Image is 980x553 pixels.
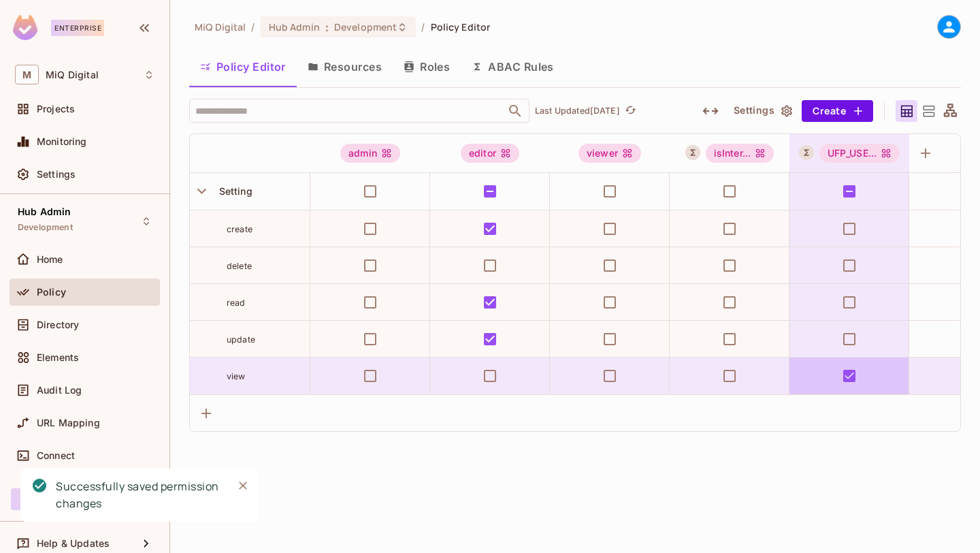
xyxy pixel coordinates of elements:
div: admin [340,144,400,163]
span: update [227,334,255,345]
span: delete [227,261,252,271]
img: SReyMgAAAABJRU5ErkJggg== [13,15,37,40]
span: UFP_USER_MANAGEMENT_ACCESS [819,144,900,163]
div: Enterprise [51,20,104,36]
button: Create [802,100,873,122]
div: viewer [578,144,641,163]
span: Settings [37,169,76,180]
li: / [421,20,425,33]
span: isInternalUser [706,144,774,163]
button: Resources [297,50,393,84]
span: Hub Admin [269,20,320,33]
span: create [227,224,252,234]
span: Workspace: MiQ Digital [46,69,99,80]
button: A User Set is a dynamically conditioned role, grouping users based on real-time criteria. [799,145,814,160]
span: M [15,65,39,84]
span: Elements [37,352,79,363]
span: Projects [37,104,75,114]
div: isInter... [706,144,774,163]
button: ABAC Rules [461,50,565,84]
div: Successfully saved permission changes [56,478,222,512]
span: Help & Updates [37,538,110,549]
span: URL Mapping [37,417,100,428]
span: Policy [37,287,66,298]
button: Settings [728,100,796,122]
span: refresh [625,104,636,118]
div: editor [461,144,519,163]
li: / [251,20,255,33]
button: Roles [393,50,461,84]
span: Click to refresh data [620,103,639,119]
span: Audit Log [37,385,82,396]
span: Directory [37,319,79,330]
button: A User Set is a dynamically conditioned role, grouping users based on real-time criteria. [685,145,700,160]
p: Last Updated [DATE] [535,106,620,116]
span: Home [37,254,63,265]
span: Policy Editor [431,20,491,33]
span: read [227,298,246,308]
span: Development [18,222,73,233]
div: UFP_USE... [819,144,900,163]
button: Open [506,101,525,121]
span: view [227,371,246,381]
span: the active workspace [195,20,246,33]
button: refresh [623,103,639,119]
button: Close [233,475,253,496]
span: Development [334,20,397,33]
button: Policy Editor [189,50,297,84]
span: Connect [37,450,75,461]
span: : [325,22,329,33]
span: Setting [214,185,252,197]
span: Monitoring [37,136,87,147]
span: Hub Admin [18,206,71,217]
